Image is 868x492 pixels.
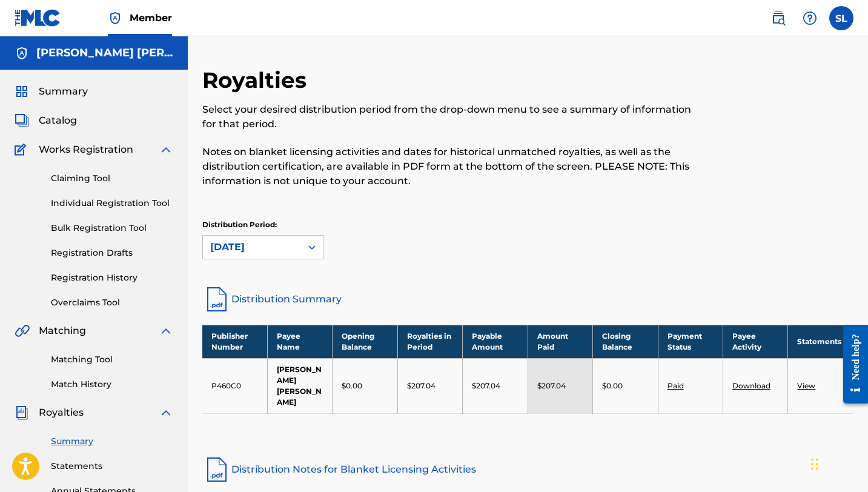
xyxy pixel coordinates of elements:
[15,113,77,128] a: CatalogCatalog
[51,460,173,473] a: Statements
[39,113,77,128] span: Catalog
[159,324,173,338] img: expand
[658,325,723,358] th: Payment Status
[202,455,231,484] img: pdf
[15,405,29,420] img: Royalties
[803,11,817,25] img: help
[593,325,658,358] th: Closing Balance
[407,381,436,391] p: $207.04
[15,84,88,99] a: SummarySummary
[798,6,822,30] div: Help
[267,325,332,358] th: Payee Name
[202,285,853,314] a: Distribution Summary
[811,446,818,482] div: Drag
[807,434,868,492] iframe: Chat Widget
[202,145,704,188] p: Notes on blanket licensing activities and dates for historical unmatched royalties, as well as th...
[51,271,173,284] a: Registration History
[51,222,173,234] a: Bulk Registration Tool
[15,142,30,157] img: Works Registration
[39,142,133,157] span: Works Registration
[51,435,173,448] a: Summary
[210,240,294,254] div: [DATE]
[202,67,313,94] h2: Royalties
[797,381,815,390] a: View
[15,46,29,61] img: Accounts
[342,381,362,391] p: $0.00
[202,455,853,484] a: Distribution Notes for Blanket Licensing Activities
[463,325,528,358] th: Payable Amount
[267,358,332,413] td: [PERSON_NAME] [PERSON_NAME]
[15,9,61,27] img: MLC Logo
[723,325,788,358] th: Payee Activity
[668,381,684,390] a: Paid
[15,84,29,99] img: Summary
[829,6,853,30] div: User Menu
[771,11,786,25] img: search
[51,172,173,185] a: Claiming Tool
[39,84,88,99] span: Summary
[202,358,267,413] td: P460C0
[472,381,500,391] p: $207.04
[528,325,592,358] th: Amount Paid
[397,325,462,358] th: Royalties in Period
[51,378,173,391] a: Match History
[159,142,173,157] img: expand
[202,325,267,358] th: Publisher Number
[108,11,122,25] img: Top Rightsholder
[36,46,173,60] h5: Susan Carol
[333,325,397,358] th: Opening Balance
[766,6,790,30] a: Public Search
[130,11,172,25] span: Member
[202,219,323,230] p: Distribution Period:
[51,296,173,309] a: Overclaims Tool
[15,324,30,338] img: Matching
[788,325,853,358] th: Statements
[159,405,173,420] img: expand
[15,113,29,128] img: Catalog
[202,102,704,131] p: Select your desired distribution period from the drop-down menu to see a summary of information f...
[202,285,231,314] img: distribution-summary-pdf
[39,405,84,420] span: Royalties
[602,381,623,391] p: $0.00
[51,353,173,366] a: Matching Tool
[39,324,86,338] span: Matching
[834,315,868,413] iframe: Resource Center
[51,247,173,259] a: Registration Drafts
[51,197,173,210] a: Individual Registration Tool
[537,381,566,391] p: $207.04
[732,381,770,390] a: Download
